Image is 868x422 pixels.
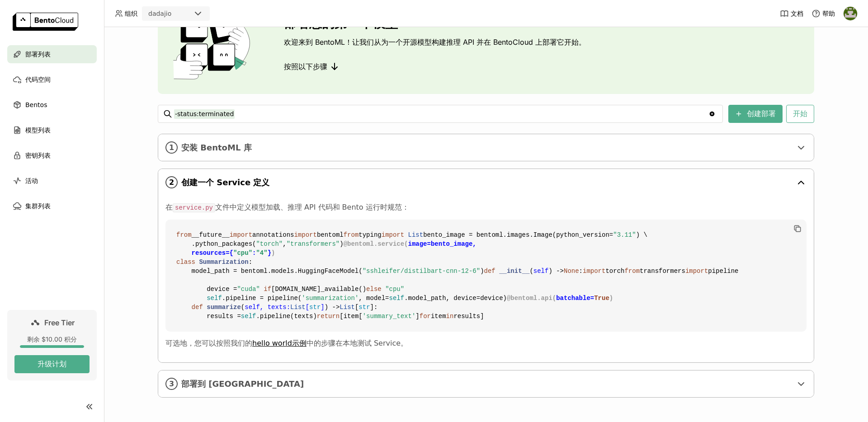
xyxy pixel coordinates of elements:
div: 3部署到 [GEOGRAPHIC_DATA] [158,370,814,397]
div: dadajio [148,9,171,18]
span: "4" [256,249,267,257]
p: 欢迎来到 BentoML！让我们从为一个开源模型构建推理 API 并在 BentoCloud 上部署它开始。 [284,38,586,47]
span: __init__ [499,267,529,275]
span: class [176,258,195,266]
span: "cuda" [237,286,259,293]
span: def [192,304,203,311]
div: 1安装 BentoML 库 [158,134,814,161]
a: 集群列表 [7,197,97,215]
span: else [366,286,382,293]
span: List [340,304,355,311]
i: 3 [165,378,178,390]
span: from [624,267,640,275]
span: "cpu" [385,286,404,293]
img: cover onboarding [165,12,262,80]
a: 活动 [7,172,97,190]
span: 代码空间 [25,74,51,85]
i: 2 [165,176,178,188]
span: in [446,313,454,320]
span: List [408,231,424,239]
code: __future__ annotations bentoml typing bento_image = bentoml.images.Image(python_version= ) \ .pyt... [165,220,807,332]
span: import [230,231,252,239]
svg: Clear value [708,110,716,117]
span: str [309,304,321,311]
span: from [344,231,359,239]
span: batchable= [556,295,609,302]
span: for [420,313,431,320]
span: "transformers" [287,240,340,248]
span: 安装 BentoML 库 [181,143,792,153]
span: 模型列表 [25,125,51,136]
span: self [207,295,222,302]
span: import [294,231,316,239]
span: 创建一个 Service 定义 [181,178,792,188]
span: 帮助 [822,9,835,18]
span: self [533,267,549,275]
span: 部署到 [GEOGRAPHIC_DATA] [181,379,792,389]
p: 在 文件中定义模型加载、推理 API 代码和 Bento 运行时规范： [165,203,807,212]
span: Bentos [25,99,47,110]
span: 文档 [791,9,803,18]
button: 创建部署 [728,105,783,123]
span: "sshleifer/distilbart-cnn-12-6" [363,267,480,275]
span: 集群列表 [25,201,51,211]
a: Bentos [7,96,97,114]
a: hello world示例 [252,339,307,347]
span: import [685,267,708,275]
a: 模型列表 [7,121,97,139]
span: 部署列表 [25,49,51,60]
div: 帮助 [811,9,835,18]
a: 代码空间 [7,70,97,89]
span: List [290,304,306,311]
span: 组织 [125,9,137,18]
h3: 部署您的第一个模型 [284,16,586,30]
span: None [564,267,579,275]
span: self [241,313,256,320]
span: True [594,295,609,302]
span: 'summary_text' [363,313,416,320]
div: 剩余 $10.00 积分 [14,335,90,343]
span: 密钥列表 [25,150,51,161]
span: 'summarization' [302,295,359,302]
p: 可选地，您可以按照我们的 中的步骤在本地测试 Service。 [165,339,807,348]
i: 1 [165,141,178,154]
span: Free Tier [44,318,75,327]
span: import [583,267,605,275]
a: 部署列表 [7,45,97,63]
span: "cpu" [233,249,252,257]
a: 文档 [780,9,803,18]
button: 升级计划 [14,355,90,373]
img: logo [13,13,78,31]
span: if [264,286,271,293]
span: 活动 [25,175,38,186]
span: return [317,313,340,320]
span: self [389,295,405,302]
span: self, texts: [ ] [245,304,324,311]
input: Selected dadajio. [172,9,173,19]
img: dadajio dadajio [844,7,857,20]
button: 开始 [786,105,814,123]
span: str [359,304,370,311]
span: "3.11" [613,231,636,239]
span: "torch" [256,240,283,248]
a: Free Tier剩余 $10.00 积分升级计划 [7,310,97,380]
input: 搜索 [174,107,708,121]
a: 密钥列表 [7,146,97,164]
code: service.py [173,203,215,212]
span: from [176,231,192,239]
div: 2创建一个 Service 定义 [158,169,814,196]
span: 按照以下步骤 [284,62,327,71]
span: summarize [207,304,241,311]
span: Summarization [199,258,248,266]
span: def [484,267,495,275]
span: import [382,231,404,239]
span: @bentoml.api( ) [507,295,613,302]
